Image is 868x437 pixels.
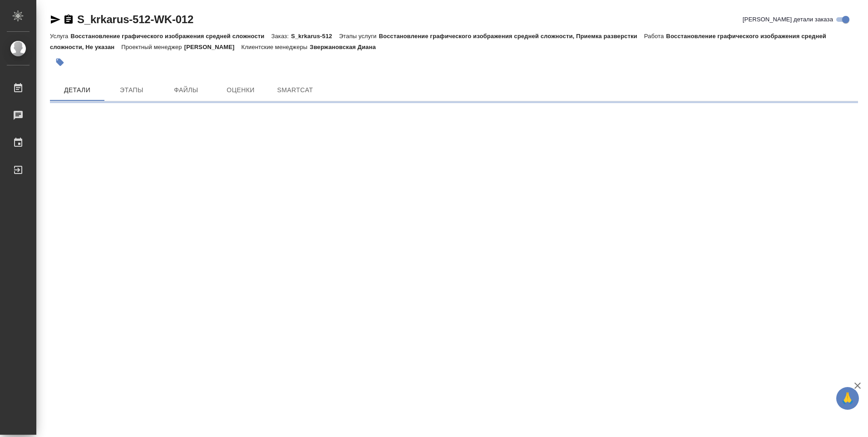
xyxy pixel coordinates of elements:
button: Добавить тэг [50,52,70,72]
p: Этапы услуги [339,33,379,40]
p: Клиентские менеджеры [242,44,310,50]
button: 🙏 [836,387,859,410]
a: S_krkarus-512-WK-012 [77,13,193,25]
span: Оценки [219,84,262,96]
span: SmartCat [273,84,317,96]
p: Работа [644,33,666,40]
span: [PERSON_NAME] детали заказа [743,15,833,24]
p: [PERSON_NAME] [184,44,242,50]
span: Детали [55,84,99,96]
p: Восстановление графического изображения средней сложности, Приемка разверстки [379,33,644,40]
p: Услуга [50,33,70,40]
button: Скопировать ссылку [63,14,74,25]
p: Проектный менеджер [121,44,184,50]
span: Этапы [110,84,153,96]
button: Скопировать ссылку для ЯМессенджера [50,14,61,25]
span: Файлы [164,84,208,96]
p: Восстановление графического изображения средней сложности [70,33,271,40]
p: Звержановская Диана [310,44,382,50]
p: Заказ: [271,33,291,40]
p: S_krkarus-512 [291,33,339,40]
span: 🙏 [840,389,855,408]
